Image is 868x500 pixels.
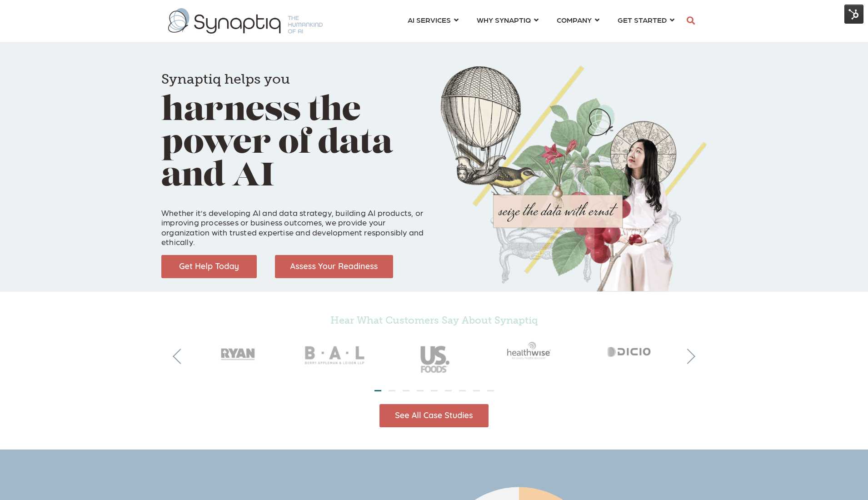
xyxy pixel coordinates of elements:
[445,390,452,391] li: Page dot 6
[374,390,381,391] li: Page dot 1
[581,330,679,370] img: Dicio
[557,11,599,28] a: COMPANY
[161,255,257,278] img: Get Help Today
[275,255,393,278] img: Assess Your Readiness
[441,65,707,292] img: Collage of girl, balloon, bird, and butterfly, with seize the data with ernst text
[189,315,679,326] h5: Hear What Customers Say About Synaptiq
[459,390,466,391] li: Page dot 7
[403,390,409,391] li: Page dot 3
[408,11,459,28] a: AI SERVICES
[161,71,290,87] span: Synaptiq helps you
[389,390,395,391] li: Page dot 2
[473,390,480,391] li: Page dot 8
[287,330,385,381] img: BAL_gray50
[477,14,531,26] span: WHY SYNAPTIQ
[168,8,323,34] img: synaptiq logo-1
[417,390,424,391] li: Page dot 4
[161,59,427,194] h1: harness the power of data and AI
[385,330,483,381] img: USFoods_gray50
[618,14,667,26] span: GET STARTED
[399,5,683,37] nav: menu
[680,349,695,364] button: Next
[379,404,489,427] img: See All Case Studies
[477,11,539,28] a: WHY SYNAPTIQ
[161,198,427,247] p: Whether it’s developing AI and data strategy, building AI products, or improving processes or bus...
[431,390,438,391] li: Page dot 5
[483,330,581,370] img: Healthwise_gray50
[618,11,674,28] a: GET STARTED
[189,330,287,370] img: RyanCompanies_gray50_2
[844,5,863,24] img: HubSpot Tools Menu Toggle
[557,14,592,26] span: COMPANY
[487,390,494,391] li: Page dot 9
[408,14,451,26] span: AI SERVICES
[173,349,188,364] button: Previous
